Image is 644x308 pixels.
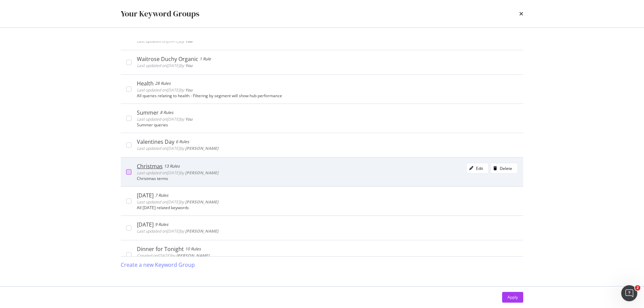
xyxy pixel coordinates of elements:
[121,261,195,269] div: Create a new Keyword Group
[490,163,518,174] button: Delete
[502,292,523,303] button: Apply
[155,221,168,228] div: 9 Rules
[137,87,193,93] span: Last updated on [DATE] by
[621,285,637,301] iframe: Intercom live chat
[476,166,483,171] div: Edit
[137,228,218,234] span: Last updated on [DATE] by
[137,138,174,145] div: Valentines Day
[635,285,640,291] span: 2
[164,163,180,170] div: 13 Rules
[176,138,189,145] div: 6 Rules
[466,163,489,174] button: Edit
[137,116,193,122] span: Last updated on [DATE] by
[507,294,518,300] div: Apply
[137,109,159,116] div: Summer
[176,253,209,258] b: [PERSON_NAME]
[137,56,198,62] div: Waitrose Duchy Organic
[185,87,193,93] b: You
[137,123,518,127] div: Summer queries
[137,246,184,252] div: Dinner for Tonight
[137,192,154,199] div: [DATE]
[137,63,193,68] span: Last updated on [DATE] by
[137,176,518,181] div: Christmas terms
[185,170,218,176] b: [PERSON_NAME]
[121,257,195,273] button: Create a new Keyword Group
[500,166,512,171] div: Delete
[200,56,211,62] div: 1 Rule
[137,80,154,87] div: Health
[137,221,154,228] div: [DATE]
[137,170,218,176] span: Last updated on [DATE] by
[519,8,523,19] div: times
[185,199,218,205] b: [PERSON_NAME]
[137,253,209,258] span: Created on [DATE] by
[137,38,193,44] span: Last updated on [DATE] by
[155,192,168,199] div: 7 Rules
[185,63,193,68] b: You
[137,145,218,151] span: Last updated on [DATE] by
[121,8,199,19] div: Your Keyword Groups
[185,145,218,151] b: [PERSON_NAME]
[137,199,218,205] span: Last updated on [DATE] by
[185,246,201,252] div: 10 Rules
[137,94,518,98] div: All queries relating to health - Filtering by segment will show hub performance
[137,205,518,210] div: All [DATE] related keywords
[185,228,218,234] b: [PERSON_NAME]
[160,109,173,116] div: 8 Rules
[185,116,193,122] b: You
[185,38,193,44] b: You
[155,80,171,87] div: 28 Rules
[137,163,163,170] div: Christmas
